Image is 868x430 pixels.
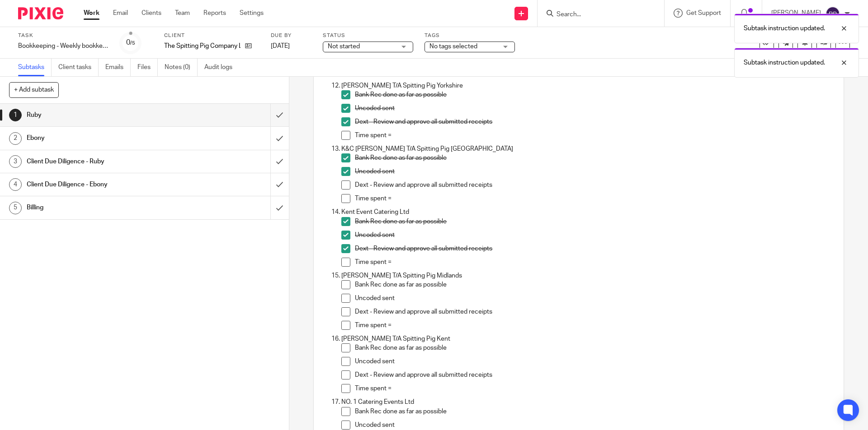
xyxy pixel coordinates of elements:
a: Subtasks [18,59,52,76]
p: Uncoded sent [355,421,834,430]
a: Work [84,9,99,18]
p: Time spent = [355,321,834,330]
span: No tags selected [429,43,477,50]
h1: Client Due Diligence - Ebony [27,178,183,191]
label: Tags [425,32,515,39]
p: Uncoded sent [355,294,834,303]
p: Uncoded sent [355,357,834,366]
p: [PERSON_NAME] T/A Spitting Pig Kent [341,334,834,343]
p: Time spent = [355,194,834,203]
label: Status [323,32,413,39]
a: Client tasks [58,59,99,76]
div: 2 [9,132,22,145]
a: Email [113,9,128,18]
p: NO. 1 Catering Events Ltd [341,398,834,407]
small: /5 [130,41,135,46]
div: 5 [9,202,22,214]
div: 4 [9,178,22,191]
p: Uncoded sent [355,167,834,176]
div: 0 [126,37,135,48]
label: Task [18,32,108,39]
p: Uncoded sent [355,104,834,113]
a: Emails [105,59,131,76]
a: Reports [203,9,226,18]
p: Subtask instruction updated. [744,24,825,33]
p: Time spent = [355,131,834,140]
h1: Ebony [27,131,183,145]
label: Client [164,32,259,39]
a: Team [175,9,190,18]
div: Bookkeeping - Weekly bookkeeping SP group [18,42,108,51]
p: The Spitting Pig Company Ltd [164,42,241,51]
p: Bank Rec done as far as possible [355,153,834,162]
p: Dext - Review and approve all submitted receipts [355,370,834,379]
div: 1 [9,109,22,121]
p: Bank Rec done as far as possible [355,343,834,352]
p: Kent Event Catering Ltd [341,208,834,217]
a: Audit logs [204,59,239,76]
a: Notes (0) [165,59,198,76]
p: Bank Rec done as far as possible [355,407,834,416]
h1: Billing [27,201,183,214]
div: 3 [9,155,22,168]
button: + Add subtask [9,82,59,97]
p: Dext - Review and approve all submitted receipts [355,244,834,253]
p: Bank Rec done as far as possible [355,217,834,226]
span: Not started [328,43,360,50]
a: Settings [240,9,264,18]
p: Dext - Review and approve all submitted receipts [355,117,834,126]
a: Clients [142,9,161,18]
p: Bank Rec done as far as possible [355,90,834,99]
p: Dext - Review and approve all submitted receipts [355,180,834,190]
p: [PERSON_NAME] T/A Spitting Pig Midlands [341,271,834,280]
p: Uncoded sent [355,231,834,240]
img: svg%3E [826,6,840,21]
p: Bank Rec done as far as possible [355,280,834,289]
label: Due by [271,32,311,39]
p: Dext - Review and approve all submitted receipts [355,307,834,316]
p: K&C [PERSON_NAME] T/A Spitting Pig [GEOGRAPHIC_DATA] [341,144,834,153]
h1: Client Due Diligence - Ruby [27,155,183,168]
h1: Ruby [27,108,183,122]
p: Time spent = [355,258,834,267]
p: [PERSON_NAME] T/A Spitting Pig Yorkshire [341,81,834,90]
img: Pixie [18,7,63,19]
span: [DATE] [271,43,290,49]
p: Time spent = [355,384,834,393]
a: Files [137,59,158,76]
p: Subtask instruction updated. [744,58,825,67]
